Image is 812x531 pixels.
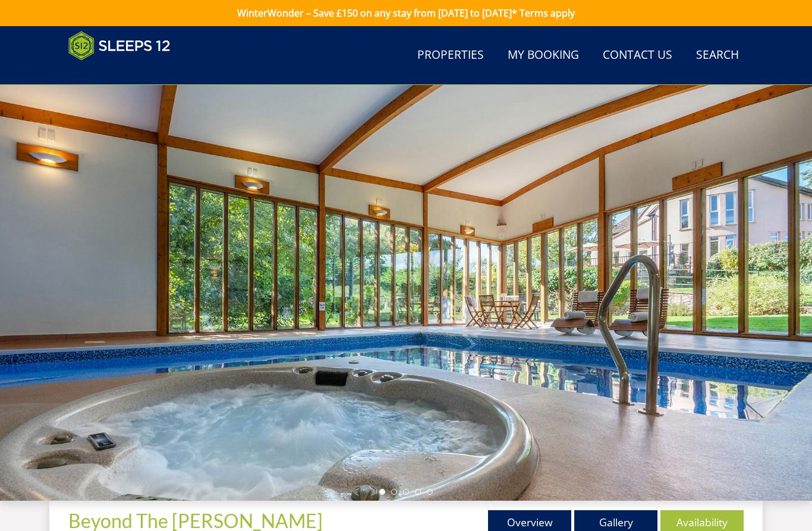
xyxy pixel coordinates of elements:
a: My Booking [503,42,584,69]
a: Properties [413,42,489,69]
a: Contact Us [598,42,677,69]
a: Search [691,42,744,69]
iframe: Customer reviews powered by Trustpilot [62,68,187,78]
img: Sleeps 12 [68,31,171,61]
